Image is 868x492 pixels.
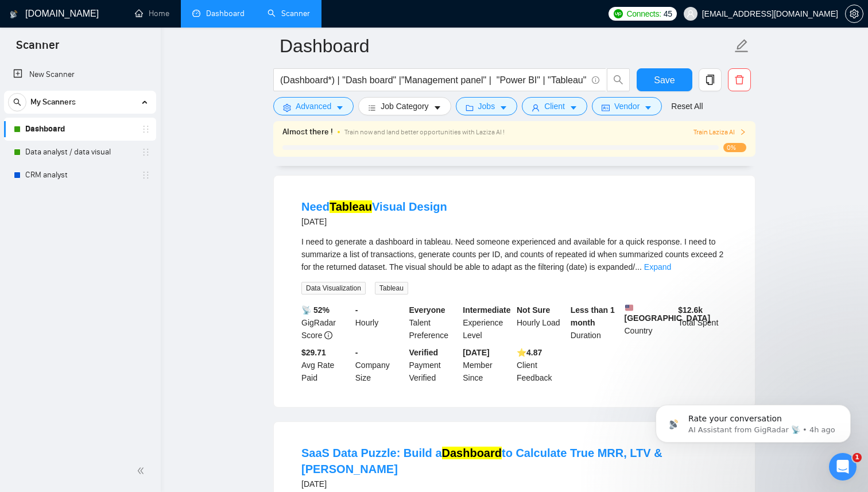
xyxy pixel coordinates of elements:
span: Advanced [296,100,331,113]
span: edit [734,38,749,53]
b: $29.71 [301,348,326,357]
button: Save [637,68,692,91]
span: Job Category [381,100,428,113]
span: copy [699,75,721,85]
div: Total Spent [676,304,730,342]
span: user [532,103,540,112]
input: Scanner name... [280,32,732,60]
span: search [607,75,629,85]
span: Client [544,100,565,113]
div: [DATE] [301,215,447,228]
span: Jobs [478,100,495,113]
a: SaaS Data Puzzle: Build aDashboardto Calculate True MRR, LTV & [PERSON_NAME] [301,447,662,475]
div: Country [622,304,676,342]
span: caret-down [569,103,578,112]
span: info-circle [324,331,332,339]
b: 📡 52% [301,305,330,315]
span: folder [466,103,474,112]
span: setting [283,103,291,112]
div: Talent Preference [407,304,461,342]
b: Intermediate [463,305,510,315]
a: Data analyst / data visual [25,141,134,164]
b: [GEOGRAPHIC_DATA] [625,304,711,323]
span: 0% [723,143,746,152]
span: Connects: [626,7,661,20]
span: delete [728,75,750,85]
div: Hourly Load [514,304,568,342]
img: 🇺🇸 [625,304,633,312]
mark: Tableau [330,200,372,213]
span: search [9,98,26,106]
button: idcardVendorcaret-down [592,97,662,115]
span: caret-down [336,103,344,112]
div: Avg Rate Paid [299,346,353,384]
a: dashboardDashboard [192,9,245,18]
span: caret-down [644,103,652,112]
span: Data Visualization [301,282,366,295]
span: Train now and land better opportunities with Laziza AI ! [344,128,505,136]
div: Client Feedback [514,346,568,384]
span: Tableau [375,282,408,295]
div: GigRadar Score [299,304,353,342]
b: Everyone [409,305,445,315]
a: setting [845,9,863,18]
div: I need to generate a dashboard in tableau. Need someone experienced and available for a quick res... [301,235,727,273]
button: search [607,68,630,91]
a: Expand [644,262,671,272]
b: - [355,305,358,315]
a: searchScanner [268,9,310,18]
a: NeedTableauVisual Design [301,200,447,213]
span: Save [654,73,675,87]
div: Experience Level [460,304,514,342]
button: search [8,93,26,111]
span: 45 [664,7,672,20]
button: folderJobscaret-down [456,97,518,115]
span: info-circle [592,76,599,84]
span: caret-down [433,103,441,112]
span: double-left [137,465,148,476]
span: My Scanners [30,91,76,114]
button: setting [845,5,863,23]
b: Less than 1 month [571,305,615,327]
button: barsJob Categorycaret-down [358,97,451,115]
img: upwork-logo.png [614,9,623,18]
img: logo [10,5,18,24]
b: Verified [409,348,439,357]
span: Scanner [7,37,68,61]
b: - [355,348,358,357]
b: Not Sure [517,305,550,315]
span: Vendor [614,100,640,113]
li: My Scanners [4,91,156,187]
button: Train Laziza AI [693,127,746,138]
span: right [739,129,746,135]
span: holder [141,148,150,157]
span: caret-down [499,103,507,112]
a: Dashboard [25,118,134,141]
div: [DATE] [301,477,727,491]
iframe: Intercom notifications message [638,381,868,461]
span: idcard [602,103,610,112]
span: 1 [852,453,862,462]
b: $ 12.6k [678,305,703,315]
span: holder [141,171,150,180]
span: holder [141,125,150,134]
span: ... [635,262,642,272]
span: I need to generate a dashboard in tableau. Need someone experienced and available for a quick res... [301,237,723,272]
span: Almost there ! [282,126,333,138]
a: homeHome [135,9,169,18]
span: user [687,10,695,18]
input: Search Freelance Jobs... [280,73,587,87]
a: Reset All [671,100,703,113]
button: copy [699,68,722,91]
div: Company Size [353,346,407,384]
b: [DATE] [463,348,489,357]
a: CRM analyst [25,164,134,187]
mark: Dashboard [442,447,502,459]
div: Payment Verified [407,346,461,384]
